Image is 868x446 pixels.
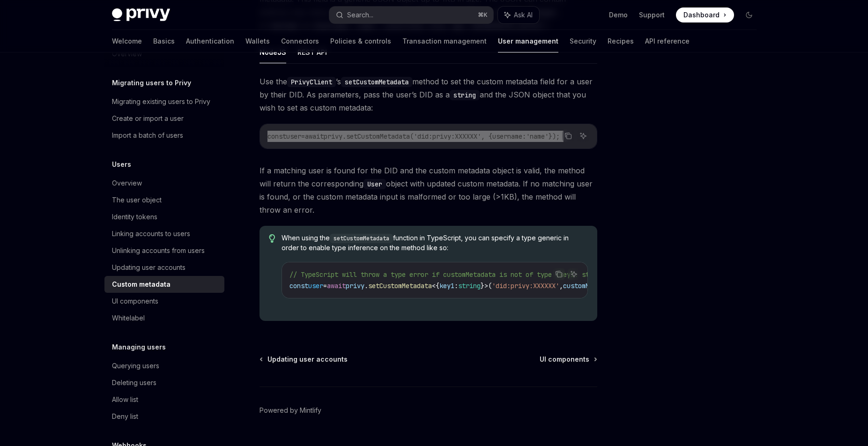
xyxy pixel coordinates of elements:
code: string [450,90,480,100]
code: setCustomMetadata [330,234,393,243]
span: user [286,132,301,141]
a: Linking accounts to users [104,225,224,242]
a: Welcome [112,30,142,52]
div: Whitelabel [112,312,145,324]
div: Create or import a user [112,113,184,124]
span: }>( [481,282,492,290]
a: Policies & controls [330,30,391,52]
div: Deny list [112,411,138,422]
div: Updating user accounts [112,262,185,273]
a: Demo [609,10,628,20]
code: User [364,179,386,189]
a: Updating user accounts [104,259,224,276]
a: User management [498,30,558,52]
span: user [308,282,323,290]
div: Custom metadata [112,279,171,290]
span: <{ [432,282,439,290]
code: setCustomMetadata [341,77,412,87]
a: Connectors [281,30,319,52]
a: Security [570,30,596,52]
a: Create or import a user [104,110,224,127]
span: await [327,282,346,290]
span: const [289,282,308,290]
span: ( [410,132,414,141]
a: Custom metadata [104,276,224,293]
span: = [323,282,327,290]
span: customMetadata [563,282,616,290]
span: username: [492,132,526,141]
a: Querying users [104,357,224,374]
span: Dashboard [683,10,720,20]
span: privy [346,282,364,290]
a: Unlinking accounts from users [104,242,224,259]
a: Dashboard [676,7,734,22]
button: Copy the contents from the code block [562,130,574,142]
span: Updating user accounts [267,355,348,364]
a: Transaction management [402,30,487,52]
svg: Tip [269,234,275,243]
span: }); [549,132,560,141]
span: setCustomMetadata [346,132,410,141]
span: setCustomMetadata [368,282,432,290]
a: Wallets [245,30,270,52]
span: 'name' [526,132,549,141]
div: Migrating existing users to Privy [112,96,210,107]
span: When using the function in TypeScript, you can specify a type generic in order to enable type inf... [282,233,587,253]
span: string [458,282,481,290]
div: The user object [112,194,162,206]
a: Migrating existing users to Privy [104,93,224,110]
span: If a matching user is found for the DID and the custom metadata object is valid, the method will ... [260,164,597,216]
a: Powered by Mintlify [260,406,321,415]
div: Linking accounts to users [112,228,190,239]
button: Search...⌘K [329,7,493,23]
button: Ask AI [498,7,539,23]
span: 'did:privy:XXXXXX' [492,282,559,290]
h5: Users [112,159,131,170]
a: API reference [645,30,690,52]
div: Querying users [112,360,159,372]
span: ⌘ K [478,11,488,19]
span: . [364,282,368,290]
div: Import a batch of users [112,130,183,141]
span: await [305,132,324,141]
img: dark logo [112,8,170,22]
a: UI components [104,293,224,310]
span: const [267,132,286,141]
span: 'did:privy:XXXXXX' [414,132,481,141]
div: Unlinking accounts from users [112,245,205,256]
span: = [301,132,305,141]
span: Ask AI [514,10,533,20]
span: : [454,282,458,290]
span: . [342,132,346,141]
a: The user object [104,192,224,208]
span: privy [324,132,342,141]
div: Overview [112,178,142,189]
button: Ask AI [577,130,589,142]
span: , [559,282,563,290]
h5: Migrating users to Privy [112,77,191,89]
a: Allow list [104,391,224,408]
div: Deleting users [112,377,156,388]
a: Authentication [186,30,234,52]
span: , { [481,132,492,141]
a: Updating user accounts [260,355,348,364]
h5: Managing users [112,342,166,353]
div: Allow list [112,394,138,405]
code: PrivyClient [287,77,336,87]
a: Basics [153,30,175,52]
a: UI components [540,355,596,364]
a: Deny list [104,408,224,425]
a: Overview [104,175,224,192]
div: Identity tokens [112,211,157,223]
button: Copy the contents from the code block [553,268,565,280]
span: // TypeScript will throw a type error if customMetadata is not of type {key1: string} [289,270,608,279]
a: Import a batch of users [104,127,224,144]
div: UI components [112,296,158,307]
a: Identity tokens [104,208,224,225]
a: Support [639,10,665,20]
span: Use the ’s method to set the custom metadata field for a user by their DID. As parameters, pass t... [260,75,597,114]
button: Ask AI [568,268,580,280]
span: UI components [540,355,589,364]
div: Search... [347,9,373,21]
a: Recipes [608,30,634,52]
